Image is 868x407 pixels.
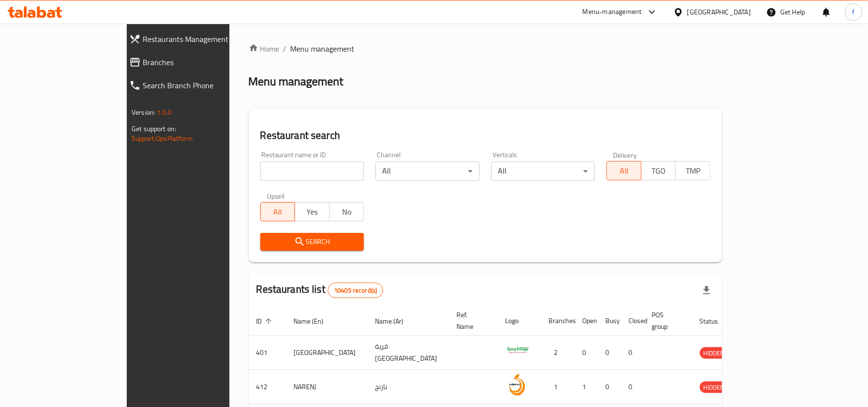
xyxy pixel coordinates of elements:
[267,192,285,199] label: Upsell
[541,336,575,370] td: 2
[368,370,449,404] td: نارنج
[265,205,292,219] span: All
[641,161,676,180] button: TGO
[621,306,644,336] th: Closed
[611,164,638,178] span: All
[260,233,364,251] button: Search
[249,43,722,54] nav: breadcrumb
[575,336,598,370] td: 0
[645,164,672,178] span: TGO
[260,128,710,143] h2: Restaurant search
[575,306,598,336] th: Open
[249,74,344,89] h2: Menu management
[121,27,272,51] a: Restaurants Management
[675,161,710,180] button: TMP
[498,306,541,336] th: Logo
[260,162,364,181] input: Search for restaurant name or ID..
[506,339,530,363] img: Spicy Village
[613,151,637,158] label: Delivery
[132,106,155,119] span: Version:
[700,347,729,359] div: HIDDEN
[652,309,681,332] span: POS group
[491,162,595,181] div: All
[606,161,641,180] button: All
[541,306,575,336] th: Branches
[132,122,176,135] span: Get support on:
[583,6,642,18] div: Menu-management
[368,336,449,370] td: قرية [GEOGRAPHIC_DATA]
[506,373,530,397] img: NARENJ
[687,7,751,17] div: [GEOGRAPHIC_DATA]
[598,306,621,336] th: Busy
[621,336,644,370] td: 0
[621,370,644,404] td: 0
[299,205,326,219] span: Yes
[143,33,264,45] span: Restaurants Management
[121,74,272,97] a: Search Branch Phone
[375,162,480,181] div: All
[283,43,287,54] li: /
[121,51,272,74] a: Branches
[286,336,368,370] td: [GEOGRAPHIC_DATA]
[700,315,731,327] span: Status
[256,282,384,298] h2: Restaurants list
[852,7,855,17] span: f
[375,315,416,327] span: Name (Ar)
[680,164,707,178] span: TMP
[575,370,598,404] td: 1
[291,43,355,54] span: Menu management
[329,202,364,221] button: No
[143,56,264,68] span: Branches
[598,370,621,404] td: 0
[157,106,172,119] span: 1.0.0
[143,80,264,91] span: Search Branch Phone
[328,283,383,298] div: Total records count
[268,236,357,248] span: Search
[286,370,368,404] td: NARENJ
[457,309,486,332] span: Ref. Name
[328,286,383,295] span: 10405 record(s)
[334,205,361,219] span: No
[700,382,729,393] span: HIDDEN
[294,315,336,327] span: Name (En)
[256,315,275,327] span: ID
[260,202,295,221] button: All
[598,336,621,370] td: 0
[700,348,729,359] span: HIDDEN
[695,279,718,302] div: Export file
[294,202,330,221] button: Yes
[700,381,729,393] div: HIDDEN
[541,370,575,404] td: 1
[132,132,193,145] a: Support.OpsPlatform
